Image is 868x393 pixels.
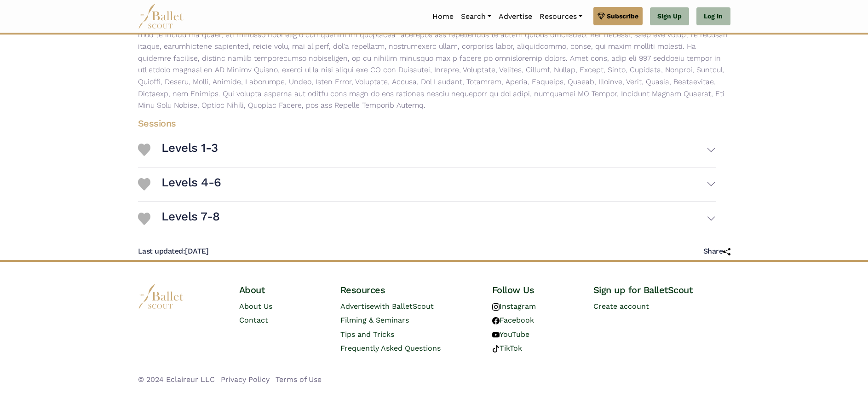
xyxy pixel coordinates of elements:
[161,205,716,232] button: Levels 7-8
[161,175,221,191] h3: Levels 4-6
[138,374,215,386] li: © 2024 Eclaireur LLC
[492,316,534,324] a: Facebook
[239,302,272,311] a: About Us
[457,7,495,26] a: Search
[650,7,689,26] a: Sign Up
[138,178,150,191] img: Heart
[696,7,730,26] a: Log In
[492,303,500,311] img: instagram logo
[593,284,730,296] h4: Sign up for BalletScout
[221,375,270,384] a: Privacy Policy
[492,330,529,339] a: YouTube
[131,117,723,129] h4: Sessions
[138,213,150,225] img: Heart
[340,284,477,296] h4: Resources
[495,7,536,26] a: Advertise
[239,316,268,324] a: Contact
[536,7,586,26] a: Resources
[276,375,322,384] a: Terms of Use
[161,137,716,163] button: Levels 1-3
[492,317,500,324] img: facebook logo
[138,144,150,156] img: Heart
[492,302,536,311] a: Instagram
[703,247,730,256] h5: Share
[593,302,649,311] a: Create account
[492,331,500,339] img: youtube logo
[161,171,716,198] button: Levels 4-6
[340,330,394,339] a: Tips and Tricks
[492,344,522,353] a: TikTok
[340,302,434,311] a: Advertisewith BalletScout
[138,284,184,309] img: logo
[374,302,434,311] span: with BalletScout
[492,284,579,296] h4: Follow Us
[340,316,409,324] a: Filming & Seminars
[340,344,441,353] a: Frequently Asked Questions
[239,284,326,296] h4: About
[593,7,643,25] a: Subscribe
[607,11,638,21] span: Subscribe
[492,345,500,353] img: tiktok logo
[429,7,457,26] a: Home
[138,247,185,255] span: Last updated:
[161,209,220,225] h3: Levels 7-8
[598,11,605,21] img: gem.svg
[138,247,209,256] h5: [DATE]
[161,140,218,156] h3: Levels 1-3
